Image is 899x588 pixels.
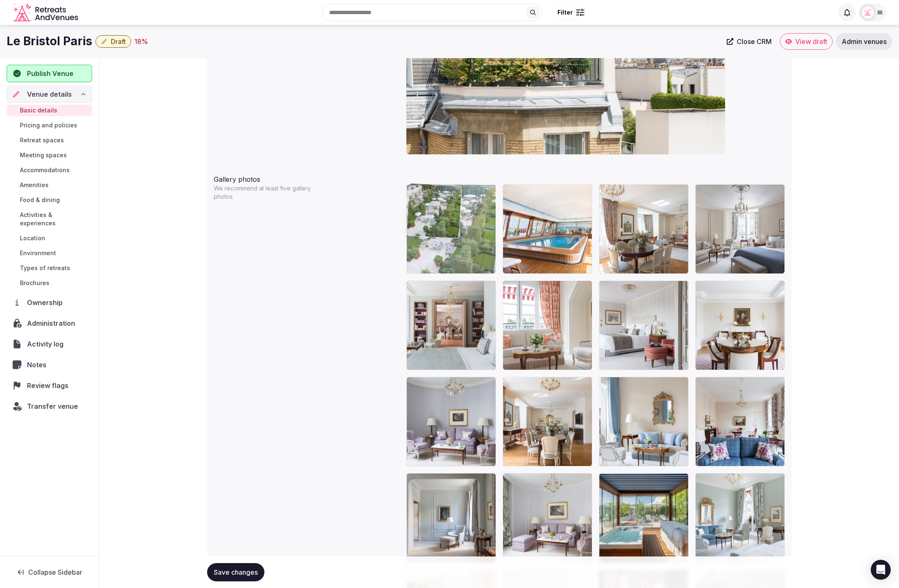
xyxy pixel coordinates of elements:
[503,377,592,466] div: Le_Bristol_Paris_-_Suite_Lumi_re_-___Claire_Cocano_-_HD4_P.jpg
[695,281,785,370] div: Le_Bristol_Paris_-_Suite_Penthouse_-___Claire_Cocano_-_HD_P.jpg
[20,196,60,204] span: Food & dining
[7,194,92,206] a: Food & dining
[7,335,92,353] a: Activity log
[7,232,92,244] a: Location
[20,279,49,287] span: Brochures
[7,65,92,82] button: Publish Venue
[20,121,77,129] span: Pricing and policies
[20,136,64,144] span: Retreat spaces
[27,360,50,370] span: Notes
[7,134,92,146] a: Retreat spaces
[214,184,320,201] p: We recommend at least five gallery photos
[7,209,92,229] a: Activities & experiences
[20,211,89,227] span: Activities & experiences
[695,377,785,466] div: Le_Bristol_Paris-Salon_261-HD-5_P.jpg
[780,33,833,50] a: View draft
[406,184,496,274] div: le_bristol_paris_-_jardin_-_c_marianne_majerus_7568_P.jpg
[20,166,70,174] span: Accommodations
[695,473,785,563] div: Le_Bristol_Paris_-_Junior_Suite_-_263_-___Claire_Cocano_-_P.jpg
[207,563,264,581] button: Save changes
[7,105,92,116] a: Basic details
[20,234,45,242] span: Location
[503,184,592,274] div: Le_Bristol_Paris_-_Piscine_-_Claire_Cocano_-_5_3268_P.jpg
[13,3,80,22] svg: Retreats and Venues company logo
[20,249,56,257] span: Environment
[7,33,92,49] h1: Le Bristol Paris
[111,37,126,46] span: Draft
[7,315,92,332] a: Administration
[27,401,78,411] span: Transfer venue
[503,473,592,563] div: Le_Bristol_Paris_-_Suite_Saint_Honor__615_-___Claire_Coca_P.jpg
[795,37,827,46] span: View draft
[406,377,496,466] div: Le_Bristol_Paris_-_Junior_Suite_Deluxe_215_-___Claire_Coc_P.jpg
[27,89,72,99] span: Venue details
[27,381,72,390] span: Review flags
[95,35,131,48] button: Draft
[20,264,70,272] span: Types of retreats
[7,179,92,191] a: Amenities
[27,318,78,328] span: Administration
[599,281,689,370] div: Le_Bristol_Paris-Suite_760-Jos_phine_Baker-6_P.jpg
[7,377,92,394] a: Review flags
[599,473,689,563] div: LBP_-_SUITE_EDEN_-_FRANCK_BOHBOT_-_1_P.jpg
[214,171,400,184] div: Gallery photos
[20,151,67,159] span: Meeting spaces
[836,33,892,50] a: Admin venues
[27,298,66,307] span: Ownership
[406,473,496,563] div: Le_Bristol_Paris-Suite_Deluxe-130-HD-3_P.jpg
[7,563,92,581] button: Collapse Sidebar
[407,183,462,238] img: le_bristol_paris_-_jardin_-_c_marianne_majerus_7568_P.jpg
[842,37,887,46] span: Admin venues
[7,262,92,274] a: Types of retreats
[862,7,874,18] img: miaceralde
[20,181,49,189] span: Amenities
[871,560,891,580] div: Open Intercom Messenger
[7,164,92,176] a: Accommodations
[13,3,80,22] a: Visit the homepage
[737,37,772,46] span: Close CRM
[7,398,92,415] button: Transfer venue
[134,37,148,46] div: 18 %
[7,277,92,289] a: Brochures
[28,568,82,576] span: Collapse Sidebar
[134,37,148,46] button: 18%
[27,339,67,349] span: Activity log
[7,120,92,131] a: Pricing and policies
[557,8,573,17] span: Filter
[7,149,92,161] a: Meeting spaces
[20,106,57,115] span: Basic details
[722,33,777,50] a: Close CRM
[552,5,590,20] button: Filter
[7,247,92,259] a: Environment
[599,377,689,466] div: Le_Bristol_Paris-Suite_Prestige-262-HD-2_P.jpg
[7,294,92,311] a: Ownership
[503,281,592,370] div: Le_Bristol_Paris_-_Deluxe_Junior_Suite_Prestige_705_-___C_P.jpg
[599,184,689,274] div: Le_Bristol_Paris_-_Suite_Lumi_re_-___Claire_Cocano_-_HD10_P.jpg
[7,356,92,373] a: Notes
[27,68,73,78] span: Publish Venue
[214,568,258,576] span: Save changes
[695,184,785,274] div: Le_Bristol_Paris-Chambre_Prestige-411-HD-3_P.jpg
[406,281,496,370] div: Le_Bristol_Paris_-_Suite_Lumi_re_-___Claire_Cocano_-_HD2_P.jpg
